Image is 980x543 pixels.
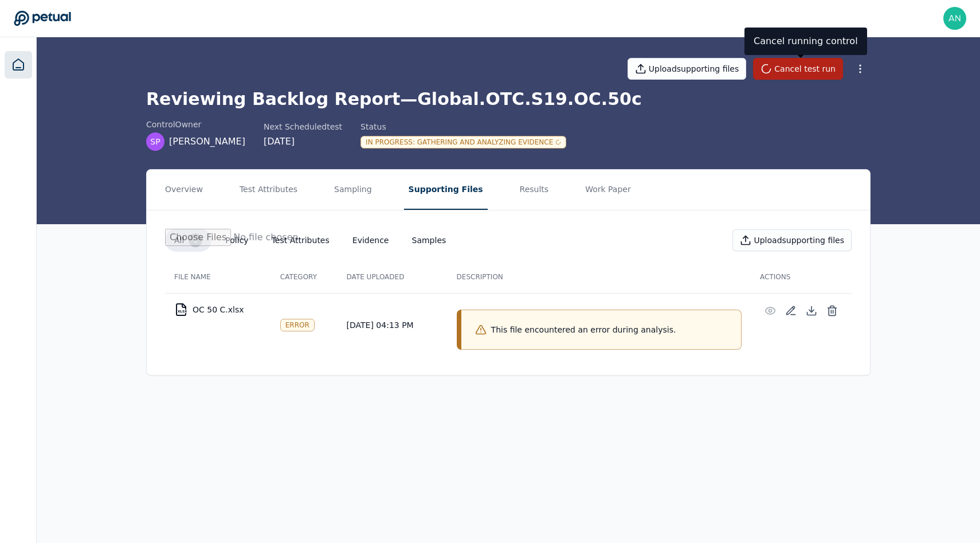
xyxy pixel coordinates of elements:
button: Test Attributes [262,230,339,251]
button: Samples [403,230,456,251]
th: File Name [165,261,271,293]
nav: Tabs [147,170,870,210]
div: control Owner [146,119,245,130]
button: Test Attributes [235,170,302,210]
button: Delete File [822,300,842,321]
button: All1 [165,229,211,252]
button: Add/Edit Description [781,300,801,321]
span: SP [150,136,160,147]
div: Cancel running control [744,28,867,55]
a: Dashboard [5,51,32,79]
h1: Reviewing Backlog Report — Global.OTC.S19.OC.50c [146,89,871,110]
div: 1 [189,233,202,247]
button: Work Paper [581,170,636,210]
div: [DATE] [264,135,342,149]
th: Actions [751,261,852,293]
button: Results [515,170,554,210]
a: Go to Dashboard [14,10,71,26]
span: [PERSON_NAME] [169,135,245,149]
img: andrew+arm@petual.ai [943,7,966,30]
button: Policy [216,230,257,251]
button: Uploadsupporting files [732,229,852,251]
button: Download File [801,300,822,321]
button: Evidence [343,230,398,251]
div: In Progress : Gathering and Analyzing Evidence [360,136,566,149]
p: This file encountered an error during analysis. [491,324,676,335]
div: Next Scheduled test [264,121,342,132]
th: Date Uploaded [338,261,448,293]
button: Preview File (hover for quick preview, click for full view) [760,300,781,321]
div: Error [280,319,315,331]
button: Uploadsupporting files [628,58,747,80]
div: Status [360,121,566,132]
th: Description [448,261,751,293]
td: [DATE] 04:13 PM [338,293,448,357]
div: XLSX [178,310,187,313]
button: Cancel test run [753,58,843,80]
th: Category [271,261,338,293]
button: Sampling [330,170,377,210]
td: OC 50 C.xlsx [165,296,271,323]
button: Overview [160,170,207,210]
button: Supporting Files [404,170,488,210]
button: More Options [850,58,871,79]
